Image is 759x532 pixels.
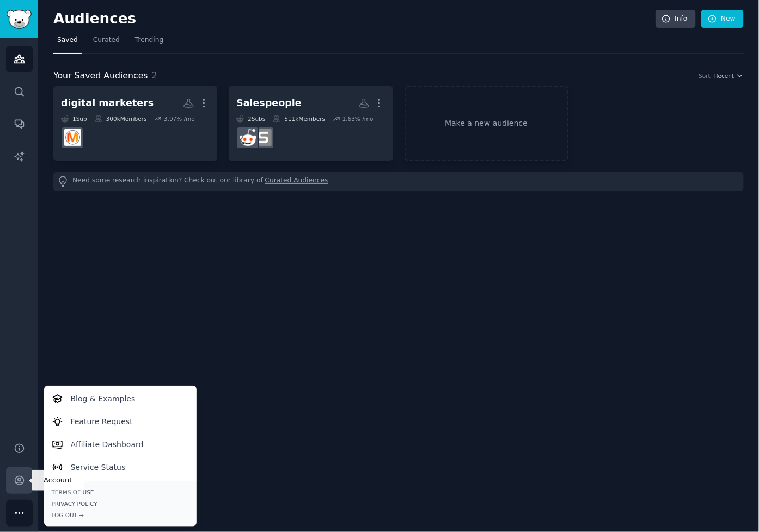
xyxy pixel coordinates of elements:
a: digital marketers1Sub300kMembers3.97% /moDigitalMarketing [53,86,217,161]
a: Terms of Use [52,488,189,496]
div: Need some research inspiration? Check out our library of [53,172,744,191]
a: Curated [89,32,124,54]
span: Recent [714,72,734,80]
div: Sort [699,72,711,80]
a: Privacy Policy [52,500,189,507]
span: Saved [57,35,78,45]
div: 3.97 % /mo [164,115,195,123]
a: Blog & Examples [46,387,194,410]
a: Saved [53,32,82,54]
a: Affiliate Dashboard [46,433,194,456]
div: 1.63 % /mo [342,115,374,123]
div: 511k Members [273,115,325,123]
a: Make a new audience [405,86,568,161]
div: Log Out → [52,511,189,519]
span: Curated [93,35,120,45]
img: SalesScripts [255,129,272,146]
a: New [701,10,744,28]
span: 2 [152,70,157,81]
img: GummySearch logo [7,10,32,29]
div: Salespeople [236,96,302,110]
div: 2 Sub s [236,115,265,123]
a: Info [656,10,696,28]
div: 1 Sub [61,115,87,123]
div: digital marketers [61,96,154,110]
button: Recent [714,72,744,80]
p: Service Status [71,462,126,473]
a: Service Status [46,456,194,479]
a: Salespeople2Subs511kMembers1.63% /moSalesScriptssales [229,86,393,161]
a: Trending [131,32,167,54]
img: sales [240,129,256,146]
div: 300k Members [95,115,147,123]
span: Trending [135,35,163,45]
h2: Audiences [53,10,656,28]
p: Blog & Examples [71,393,136,405]
p: Affiliate Dashboard [71,439,144,450]
p: Feature Request [71,416,133,427]
a: Feature Request [46,410,194,433]
a: Curated Audiences [265,176,328,187]
span: Your Saved Audiences [53,69,148,83]
img: DigitalMarketing [64,129,81,146]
